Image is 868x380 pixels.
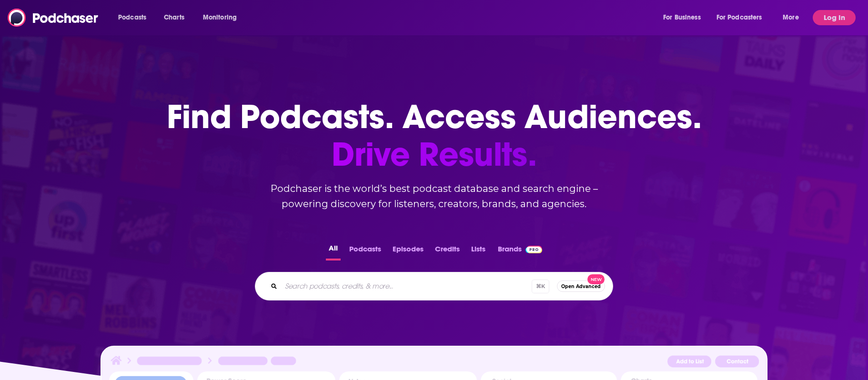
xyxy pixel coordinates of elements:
[532,280,549,293] span: ⌘ K
[196,10,249,25] button: open menu
[281,279,532,294] input: Search podcasts, credits, & more...
[346,242,384,260] button: Podcasts
[164,11,184,24] span: Charts
[561,284,601,289] span: Open Advanced
[557,280,605,292] button: Open AdvancedNew
[111,10,159,25] button: open menu
[468,242,488,260] button: Lists
[663,11,701,24] span: For Business
[432,242,463,260] button: Credits
[390,242,426,260] button: Episodes
[167,136,702,173] span: Drive Results.
[710,10,776,25] button: open menu
[167,98,702,173] h1: Find Podcasts. Access Audiences.
[813,10,856,25] button: Log In
[525,246,542,253] img: Podchaser Pro
[109,354,759,371] img: Podcast Insights Header
[717,11,762,24] span: For Podcasters
[118,11,146,24] span: Podcasts
[656,10,713,25] button: open menu
[158,10,190,25] a: Charts
[243,181,625,211] h2: Podchaser is the world’s best podcast database and search engine – powering discovery for listene...
[587,274,605,284] span: New
[8,9,99,27] img: Podchaser - Follow, Share and Rate Podcasts
[203,11,237,24] span: Monitoring
[776,10,811,25] button: open menu
[498,242,542,260] a: BrandsPodchaser Pro
[255,272,613,300] div: Search podcasts, credits, & more...
[783,11,799,24] span: More
[326,242,341,260] button: All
